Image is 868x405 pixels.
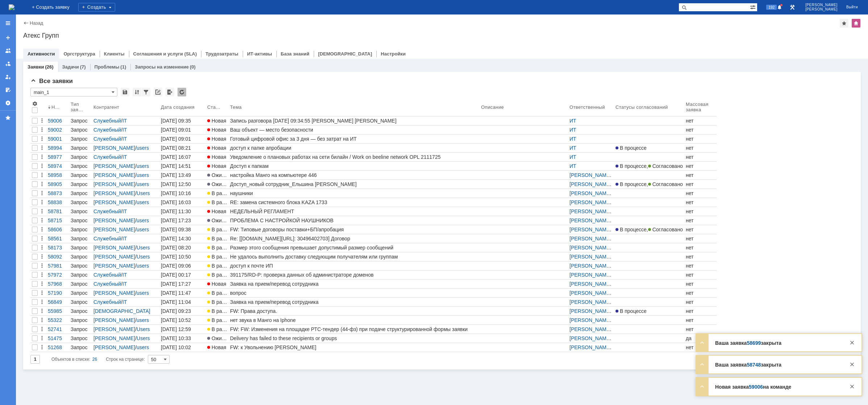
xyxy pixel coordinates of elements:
a: 58958 [46,171,69,179]
div: 58092 [48,254,68,260]
a: users [137,181,149,187]
div: 58606 [48,227,68,232]
a: Запрос на обслуживание [69,243,92,252]
a: 58873 [46,189,69,198]
a: Уведомление о плановых работах на сети билайн / Work on beeline network OPL 2111725 [229,153,480,161]
a: 58173 [46,243,69,252]
div: нет [686,181,715,187]
div: Тема [230,104,242,110]
a: Оргструктура [63,51,95,57]
a: Новая [206,162,229,170]
a: нет [684,116,717,125]
a: Ожидает ответа контрагента [206,171,229,179]
div: нет [686,172,715,178]
a: [PERSON_NAME] [93,181,135,187]
div: [DATE] 14:30 [161,236,191,241]
div: [DATE] 08:20 [161,245,191,251]
a: [PERSON_NAME] [569,236,612,241]
div: 58977 [48,154,68,160]
a: users [137,218,149,223]
a: Запрос на обслуживание [69,207,92,216]
div: 58958 [48,172,68,178]
a: [DATE] 10:16 [159,189,206,198]
div: Сортировка... [133,88,141,96]
a: В работе [206,189,229,198]
a: 58092 [46,252,69,261]
a: 58905 [46,180,69,189]
a: В процессе,Согласовано [614,180,684,189]
th: Ответственный [568,99,614,116]
a: [DATE] 16:03 [159,198,206,207]
a: нет [684,252,717,261]
div: 59006 [48,118,68,124]
a: Настройки [381,51,406,57]
a: IT [122,127,127,133]
a: Заявки в моей ответственности [2,58,14,70]
div: 58873 [48,190,68,196]
a: Служебный [93,118,121,124]
a: IT [122,136,127,142]
span: Новая [207,127,226,133]
a: [PERSON_NAME] [569,190,612,196]
div: нет [686,163,715,169]
a: 58781 [46,207,69,216]
a: нет [684,171,717,179]
span: В работе [207,227,233,232]
a: Служебный [93,154,121,160]
a: Новая [206,125,229,134]
div: 58781 [48,208,68,214]
span: Согласовано [648,227,683,232]
a: [PERSON_NAME] [93,254,135,260]
a: Назад [30,20,43,26]
a: В работе [206,252,229,261]
div: наушники [230,190,478,196]
a: [DATE] 09:35 [159,116,206,125]
a: [DATE] 13:49 [159,171,206,179]
a: IT [122,118,127,124]
div: Экспорт списка [166,88,174,96]
a: нет [684,234,717,243]
div: нет [686,154,715,160]
span: Новая [207,145,226,151]
a: В работе [206,234,229,243]
div: настройка Манго на компьютере 446 [230,172,478,178]
div: нет [686,236,715,241]
div: нет [686,118,715,124]
div: Тип заявки [71,102,85,112]
span: Согласовано [648,163,683,169]
a: Мои заявки [2,71,14,83]
span: В работе [207,199,233,205]
span: В процессе [615,227,647,232]
a: ИТ [569,127,576,133]
div: доступ к папке апробации [230,145,478,151]
a: НЕДЕЛЬНЫЙ РЕГЛАМЕНТ [229,207,480,216]
div: Контрагент [93,104,121,110]
a: Запрос на обслуживание [69,216,92,225]
a: [DATE] 10:50 [159,252,206,261]
div: Запрос на обслуживание [71,190,91,196]
a: Новая [206,153,229,161]
a: Готовый цифровой офис за 3 дня — без затрат на ИТ [229,135,480,143]
div: НЕДЕЛЬНЫЙ РЕГЛАМЕНТ [230,208,478,214]
span: Согласовано [648,181,683,187]
div: Запрос на обслуживание [71,254,91,260]
a: [PERSON_NAME] [93,145,135,151]
a: 58606 [46,225,69,234]
a: Заявки на командах [2,45,14,57]
th: Номер [46,99,69,116]
div: Запрос на обслуживание [71,145,91,151]
a: Создать заявку [2,32,14,44]
div: 58173 [48,245,68,251]
div: Массовая заявка [686,102,709,112]
a: Клиенты [104,51,125,57]
a: Заявки [28,64,44,70]
span: Новая [207,136,226,142]
a: [PERSON_NAME] [93,245,135,251]
th: Массовая заявка [684,99,717,116]
div: [DATE] 09:01 [161,127,191,133]
a: [PERSON_NAME] [569,208,612,214]
div: Изменить домашнюю страницу [852,19,860,28]
div: Запрос на обслуживание [71,199,91,205]
a: В процессе [614,144,684,152]
a: [DATE] 08:20 [159,243,206,252]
